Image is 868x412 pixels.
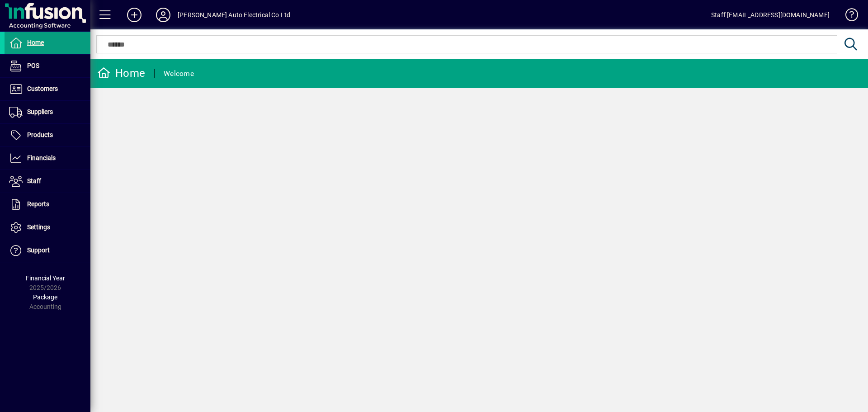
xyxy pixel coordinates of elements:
span: POS [27,62,39,69]
a: Reports [5,193,90,216]
div: [PERSON_NAME] Auto Electrical Co Ltd [178,8,290,22]
span: Staff [27,177,41,185]
div: Welcome [164,66,194,81]
a: Knowledge Base [839,2,857,31]
a: Products [5,124,90,147]
div: Home [97,66,145,81]
span: Suppliers [27,108,53,115]
button: Profile [149,7,178,23]
div: Staff [EMAIL_ADDRESS][DOMAIN_NAME] [711,8,830,22]
span: Financial Year [26,275,65,282]
a: Staff [5,170,90,193]
span: Package [33,294,57,301]
a: Suppliers [5,101,90,123]
span: Settings [27,223,50,231]
a: Support [5,239,90,262]
a: POS [5,55,90,77]
span: Products [27,131,53,138]
a: Customers [5,78,90,100]
a: Settings [5,216,90,239]
button: Add [120,7,149,23]
span: Support [27,246,50,254]
a: Financials [5,147,90,170]
span: Customers [27,85,58,92]
span: Financials [27,154,56,161]
span: Home [27,39,44,46]
span: Reports [27,200,49,208]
